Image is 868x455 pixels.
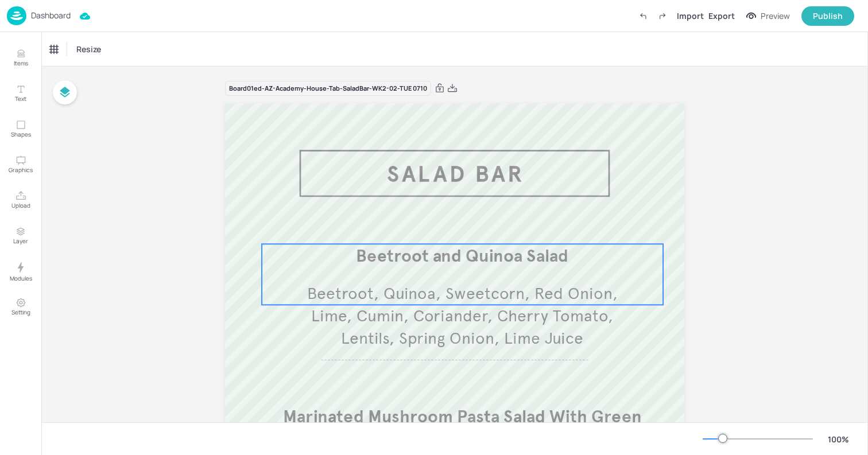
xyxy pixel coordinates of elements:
div: 100 % [824,433,852,445]
div: Board 01ed-AZ-Academy-House-Tab-SaladBar-WK2-02-TUE 0710 [225,81,431,96]
span: Marinated Mushroom Pasta Salad With Green Olives [283,406,642,451]
span: Beetroot and Quinoa Salad [356,245,568,266]
div: Publish [813,10,843,22]
label: Redo (Ctrl + Y) [653,6,672,26]
div: Export [708,10,735,22]
label: Undo (Ctrl + Z) [633,6,653,26]
span: Beetroot, Quinoa, Sweetcorn, Red Onion, Lime, Cumin, Coriander, Cherry Tomato, Lentils, Spring On... [307,283,618,348]
div: Import [677,10,704,22]
p: Dashboard [31,11,71,20]
button: Publish [801,6,854,26]
button: Preview [739,7,797,25]
div: Preview [761,10,790,22]
span: Resize [74,43,103,55]
img: logo-86c26b7e.jpg [7,6,26,25]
